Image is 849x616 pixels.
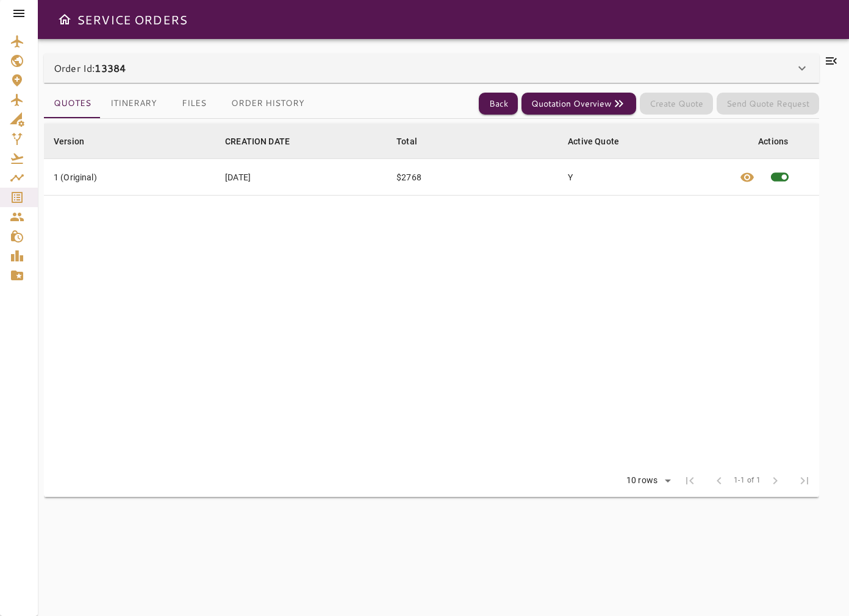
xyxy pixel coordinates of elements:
span: Last Page [790,466,819,495]
button: Itinerary [101,89,167,118]
button: Quotes [44,89,101,118]
span: First Page [675,466,704,495]
div: Version [54,134,84,149]
button: Files [167,89,221,118]
td: Y [558,159,729,196]
p: Order Id: [54,61,126,76]
div: CREATION DATE [225,134,290,149]
div: Order Id:13384 [44,54,819,83]
td: $2768 [387,159,558,196]
span: Version [54,134,100,149]
div: basic tabs example [44,89,314,118]
div: Total [396,134,417,149]
div: Active Quote [568,134,619,149]
span: Active Quote [568,134,635,149]
button: View quote details [733,159,762,195]
span: 1-1 of 1 [734,475,761,487]
span: This quote is already active [762,159,798,195]
button: Open drawer [52,7,77,32]
span: visibility [740,170,754,185]
b: 13384 [95,61,126,75]
button: Quotation Overview [521,93,636,115]
td: 1 (Original) [44,159,215,196]
span: Previous Page [704,466,734,495]
td: [DATE] [215,159,387,196]
span: Total [396,134,433,149]
div: 10 rows [618,472,675,490]
button: Order History [221,89,314,118]
button: Back [479,93,518,115]
div: 10 rows [623,475,661,486]
h6: SERVICE ORDERS [77,10,187,29]
span: Next Page [761,466,790,495]
span: CREATION DATE [225,134,306,149]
